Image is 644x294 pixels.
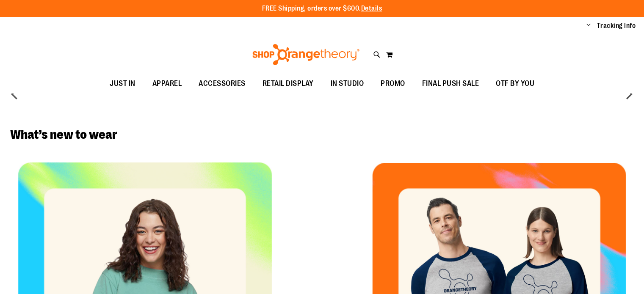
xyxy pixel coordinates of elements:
[10,128,634,141] h2: What’s new to wear
[262,4,382,14] p: FREE Shipping, orders over $600.
[621,85,638,102] button: next
[110,74,135,93] span: JUST IN
[422,74,479,93] span: FINAL PUSH SALE
[361,5,382,12] a: Details
[6,85,23,102] button: prev
[496,74,534,93] span: OTF BY YOU
[331,74,364,93] span: IN STUDIO
[199,74,246,93] span: ACCESSORIES
[251,44,361,65] img: Shop Orangetheory
[152,74,182,93] span: APPAREL
[263,74,314,93] span: RETAIL DISPLAY
[586,22,591,30] button: Account menu
[381,74,405,93] span: PROMO
[597,21,636,30] a: Tracking Info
